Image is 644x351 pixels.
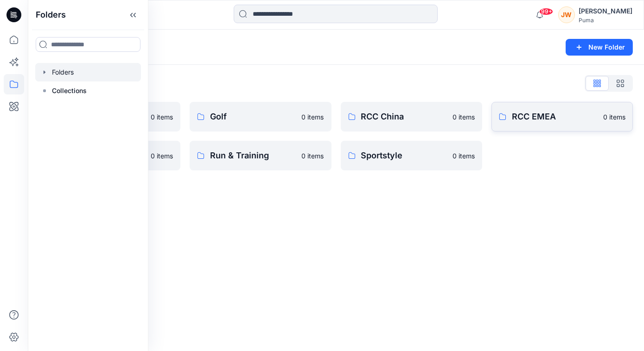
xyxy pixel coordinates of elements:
div: [PERSON_NAME] [579,6,632,17]
p: Golf [210,110,296,123]
p: Collections [52,85,87,96]
button: New Folder [566,39,633,56]
a: Golf0 items [190,102,331,132]
a: Run & Training0 items [190,141,331,170]
p: RCC EMEA [512,110,598,123]
p: 0 items [302,151,324,161]
p: 0 items [151,151,173,161]
a: RCC China0 items [341,102,482,132]
a: Sportstyle0 items [341,141,482,170]
p: 0 items [151,112,173,122]
p: 0 items [453,151,475,161]
p: 0 items [453,112,475,122]
span: 99+ [539,8,553,15]
div: Puma [579,17,632,24]
p: RCC China [361,110,447,123]
p: Sportstyle [361,149,447,162]
p: 0 items [302,112,324,122]
a: RCC EMEA0 items [491,102,633,132]
div: JW [558,6,575,23]
p: 0 items [603,112,625,122]
p: Run & Training [210,149,296,162]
